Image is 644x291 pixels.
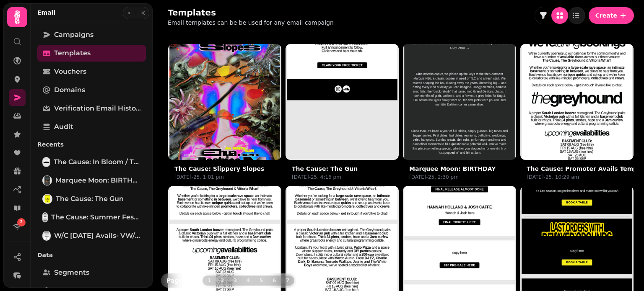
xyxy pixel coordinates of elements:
a: The Cause: The GunThe Cause: The Gun [37,191,146,207]
span: Segments [54,268,89,278]
h2: Email [37,8,55,17]
nav: Pagination [203,276,294,286]
a: Segments [37,264,146,281]
span: Verification email history [54,103,141,113]
span: 4 [245,278,252,283]
span: Vouchers [54,67,86,77]
button: 5 [254,276,268,286]
span: W/C [DATE] Avails- VW/GH/Club [54,231,141,241]
button: Create [589,7,634,24]
span: Marquee Moon: BIRTHDAY [55,175,141,185]
button: 7 [281,276,294,286]
button: 6 [267,276,281,286]
span: The Cause: In Bloom / Thumbprint [54,157,141,167]
p: [DATE]-25, 2:30 pm [409,174,510,180]
span: 3 [232,278,239,283]
img: The Cause: In Bloom / Thumbprint [43,158,49,166]
a: The Cause: In Bloom / ThumbprintThe Cause: In Bloom / Thumbprint [37,154,146,170]
a: Campaigns [37,26,146,43]
button: 1 [203,276,216,286]
p: Data [37,247,146,263]
span: Campaigns [54,30,93,40]
a: Verification email history [37,100,146,117]
span: Audit [54,122,73,132]
span: The Cause: The Gun [56,194,124,204]
a: Marquee Moon: BIRTHDAYMarquee Moon: BIRTHDAY [37,172,146,189]
p: Recents [37,137,146,152]
a: Templates [37,45,146,62]
span: 2 [219,278,226,283]
a: Vouchers [37,63,146,80]
a: The Cause: Summer Fest, Halloween & MYE, MM, Slippery SlopesThe Cause: Summer Fest, [DATE] & MYE,... [37,209,146,226]
h2: Templates [168,7,329,18]
img: The Cause: The Gun [43,195,52,203]
span: 2 [20,219,23,225]
img: The Cause: Slippery Slopes [140,16,310,185]
img: Marquee Moon: BIRTHDAY [375,16,545,185]
a: W/C 11 Aug Avails- VW/GH/ClubW/C [DATE] Avails- VW/GH/Club [37,227,146,244]
span: Templates [54,48,91,58]
span: Domains [54,85,85,95]
img: Marquee Moon: BIRTHDAY [43,176,51,185]
p: Email templates can be be used for any email campaign [168,18,334,27]
a: Domains [37,82,146,98]
button: Marquee Moon: BIRTHDAY [409,165,496,173]
img: The Cause: The Gun [257,16,427,185]
button: 2 [216,276,229,286]
span: 5 [258,278,265,283]
p: Page 1 of 7 [163,276,201,285]
p: [DATE]-25, 10:29 am [527,174,627,180]
span: The Cause: Summer Fest, [DATE] & MYE, MM, Slippery Slopes [51,212,141,222]
span: 1 [206,278,213,283]
img: The Cause: Summer Fest, Halloween & MYE, MM, Slippery Slopes [43,213,47,221]
p: [DATE]-25, 1:01 pm [174,174,275,180]
button: 3 [229,276,242,286]
img: W/C 11 Aug Avails- VW/GH/Club [43,232,50,240]
a: Audit [37,118,146,135]
p: [DATE]-25, 4:16 pm [292,174,392,180]
button: 4 [241,276,255,286]
button: The Cause: The Gun [292,165,358,173]
button: The Cause: Slippery Slopes [174,165,264,173]
span: 7 [284,278,291,283]
a: 2 [9,218,26,235]
span: 6 [271,278,278,283]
